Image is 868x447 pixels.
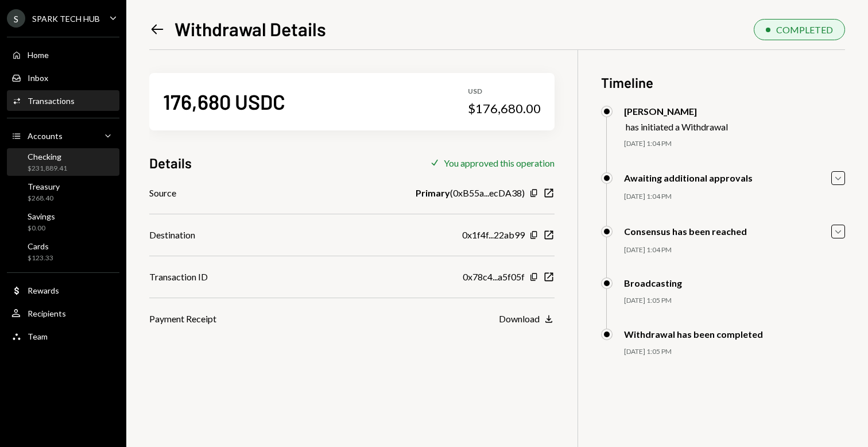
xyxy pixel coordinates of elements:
b: Primary [416,186,450,200]
div: Accounts [28,131,63,141]
a: Transactions [7,90,119,111]
div: [DATE] 1:05 PM [624,347,845,357]
div: S [7,9,25,28]
div: has initiated a Withdrawal [626,121,728,132]
div: 0x78c4...a5f05f [463,270,525,284]
div: [DATE] 1:04 PM [624,139,845,149]
a: Cards$123.33 [7,238,119,265]
div: COMPLETED [776,24,833,35]
div: Download [499,313,540,324]
a: Inbox [7,67,119,88]
div: Savings [28,211,55,221]
div: $123.33 [28,253,53,263]
div: Transaction ID [149,270,208,284]
div: Transactions [28,96,75,106]
a: Accounts [7,125,119,146]
a: Treasury$268.40 [7,178,119,206]
div: Consensus has been reached [624,226,747,237]
div: Home [28,50,49,60]
div: Awaiting additional approvals [624,172,753,183]
div: SPARK TECH HUB [32,14,100,24]
div: Payment Receipt [149,312,216,326]
div: [DATE] 1:04 PM [624,192,845,202]
div: $176,680.00 [468,101,541,117]
div: 176,680 USDC [163,88,285,114]
a: Savings$0.00 [7,208,119,236]
div: Withdrawal has been completed [624,329,763,340]
a: Rewards [7,280,119,300]
h1: Withdrawal Details [175,17,326,40]
div: Cards [28,241,53,251]
div: Checking [28,152,67,161]
button: Download [499,313,555,326]
a: Home [7,44,119,65]
div: Destination [149,228,195,242]
div: Team [28,332,48,341]
div: $0.00 [28,223,55,233]
div: [DATE] 1:05 PM [624,296,845,306]
div: Rewards [28,286,59,295]
div: Treasury [28,182,60,191]
div: 0x1f4f...22ab99 [462,228,525,242]
a: Checking$231,889.41 [7,148,119,176]
div: Broadcasting [624,278,682,288]
div: $231,889.41 [28,164,67,174]
div: [PERSON_NAME] [624,106,728,117]
div: USD [468,87,541,97]
h3: Details [149,153,192,172]
a: Team [7,326,119,346]
div: Recipients [28,309,66,318]
h3: Timeline [601,73,845,92]
div: You approved this operation [444,157,555,168]
div: Source [149,186,176,200]
div: $268.40 [28,194,60,203]
div: ( 0xB55a...ecDA38 ) [416,186,525,200]
div: [DATE] 1:04 PM [624,245,845,255]
div: Inbox [28,73,48,83]
a: Recipients [7,303,119,323]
